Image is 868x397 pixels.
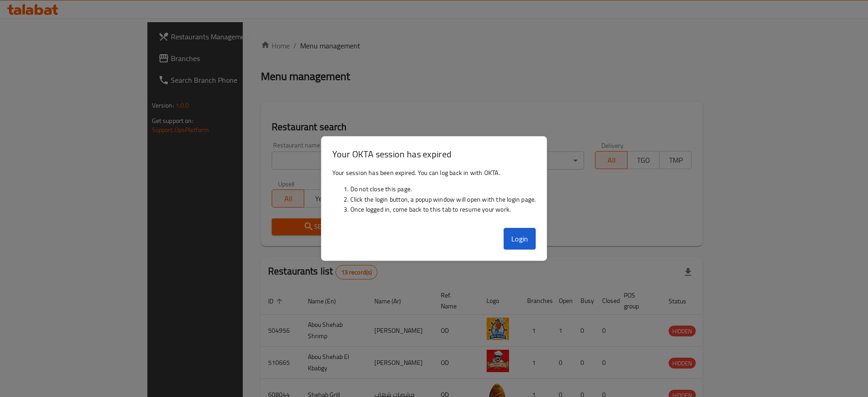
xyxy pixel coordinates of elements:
button: Login [504,228,536,250]
li: Click the login button, a popup window will open with the login page. [350,194,536,204]
li: Once logged in, come back to this tab to resume your work. [350,204,536,214]
li: Do not close this page. [350,184,536,194]
h3: Your OKTA session has expired [332,147,536,161]
div: Your session has been expired. You can log back in with OKTA. [321,164,547,225]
